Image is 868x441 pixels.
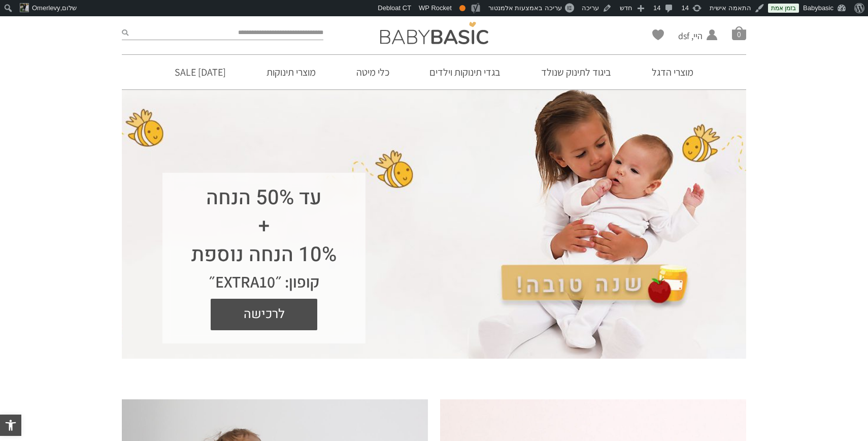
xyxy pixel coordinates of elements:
a: Wishlist [652,29,664,40]
a: ביגוד לתינוק שנולד [526,55,626,89]
div: קופון: ״EXTRA10״ [183,269,345,294]
a: בזמן אמת [768,4,799,13]
a: מוצרי הדגל [637,55,709,89]
span: Wishlist [652,29,664,44]
span: Omerlevy [32,4,60,12]
span: סל קניות [732,26,746,40]
a: לרכישה [211,299,317,330]
span: עריכה באמצעות אלמנטור [488,4,562,12]
a: סל קניות0 [732,26,746,40]
span: החשבון שלי [678,42,703,55]
span: לרכישה [218,299,310,330]
a: [DATE] SALE [159,55,241,89]
a: בגדי תינוקות וילדים [414,55,516,89]
h1: עד 50% הנחה + 10% הנחה נוספת [183,184,345,269]
div: תקין [459,5,465,11]
img: Baby Basic בגדי תינוקות וילדים אונליין [380,22,488,44]
a: כלי מיטה [341,55,405,89]
a: מוצרי תינוקות [251,55,331,89]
